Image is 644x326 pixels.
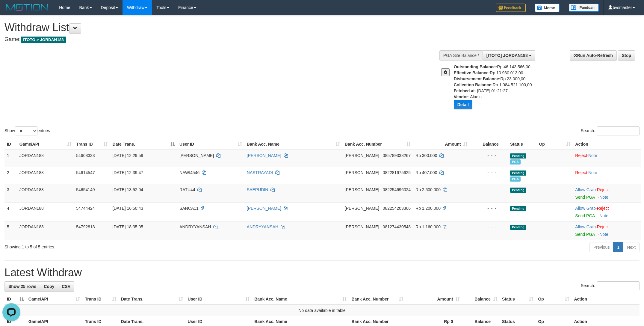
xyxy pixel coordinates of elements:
[623,242,640,252] a: Next
[575,232,595,237] a: Send PGA
[510,188,526,193] span: Pending
[4,294,26,305] th: ID: activate to sort column descending
[454,82,493,87] b: Collection Balance:
[345,170,379,175] span: [PERSON_NAME]
[575,224,595,229] a: Allow Grab
[4,22,423,34] h1: Withdraw List
[179,170,199,175] span: NAWI4546
[76,153,95,158] span: 54608333
[581,281,640,290] label: Search:
[569,4,599,12] img: panduan.png
[575,195,595,200] a: Send PGA
[113,170,143,175] span: [DATE] 12:39:47
[573,150,641,167] td: ·
[244,139,342,150] th: Bank Acc. Name: activate to sort column ascending
[26,294,83,305] th: Game/API: activate to sort column ascending
[119,294,185,305] th: Date Trans.: activate to sort column ascending
[179,153,214,158] span: [PERSON_NAME]
[4,184,17,203] td: 3
[500,294,536,305] th: Status: activate to sort column ascending
[4,305,640,316] td: No data available in table
[581,126,640,135] label: Search:
[472,205,505,211] div: - - -
[415,206,441,211] span: Rp 1.200.000
[588,153,597,158] a: Note
[454,88,475,93] b: Fetched at
[536,139,573,150] th: Op: activate to sort column ascending
[82,294,118,305] th: Trans ID: activate to sort column ascending
[40,281,58,292] a: Copy
[510,225,526,230] span: Pending
[4,3,50,12] img: MOTION_logo.png
[510,170,526,176] span: Pending
[185,294,252,305] th: User ID: activate to sort column ascending
[510,153,526,159] span: Pending
[383,187,411,192] span: Copy 082254696024 to clipboard
[383,206,411,211] span: Copy 082254203366 to clipboard
[21,37,66,43] span: ITOTO > JORDAN188
[4,37,423,43] h4: Game:
[483,50,535,61] button: [ITOTO] JORDAN188
[454,64,497,69] b: Outstanding Balance:
[454,64,538,114] div: Rp 46.143.566,00 Rp 10.930.013,00 Rp 23.000,00 Rp 1.084.521.100,00 : [DATE] 01:21:27 : Aladin
[415,153,437,158] span: Rp 300.000
[573,221,641,240] td: ·
[599,195,608,200] a: Note
[589,242,613,252] a: Previous
[573,184,641,203] td: ·
[179,224,211,229] span: ANDRYYANSAH
[345,206,379,211] span: [PERSON_NAME]
[415,224,441,229] span: Rp 1.160.000
[510,159,521,164] span: Marked by bvscs1
[575,206,595,211] a: Allow Grab
[510,206,526,211] span: Pending
[575,170,587,175] a: Reject
[472,187,505,193] div: - - -
[597,206,609,211] a: Reject
[383,224,411,229] span: Copy 081274430548 to clipboard
[4,281,40,292] a: Show 25 rows
[4,267,640,279] h1: Latest Withdraw
[575,153,587,158] a: Reject
[17,150,74,167] td: JORDAN188
[252,294,349,305] th: Bank Acc. Name: activate to sort column ascending
[2,2,20,20] button: Open LiveChat chat widget
[536,294,572,305] th: Op: activate to sort column ascending
[599,213,608,218] a: Note
[74,139,110,150] th: Trans ID: activate to sort column ascending
[345,224,379,229] span: [PERSON_NAME]
[17,184,74,203] td: JORDAN188
[113,153,143,158] span: [DATE] 12:29:59
[4,139,17,150] th: ID
[58,281,74,292] a: CSV
[345,153,379,158] span: [PERSON_NAME]
[597,224,609,229] a: Reject
[17,221,74,240] td: JORDAN188
[508,139,537,150] th: Status
[588,170,597,175] a: Note
[573,203,641,221] td: ·
[454,94,468,99] b: Vendor
[113,224,143,229] span: [DATE] 18:35:05
[76,170,95,175] span: 54614547
[575,213,595,218] a: Send PGA
[76,224,95,229] span: 54792813
[599,232,608,237] a: Note
[486,53,528,58] span: [ITOTO] JORDAN188
[575,187,597,192] span: ·
[575,224,597,229] span: ·
[597,126,640,135] input: Search:
[535,4,560,12] img: Button%20Memo.svg
[345,187,379,192] span: [PERSON_NAME]
[4,221,17,240] td: 5
[573,139,641,150] th: Action
[439,50,483,61] div: PGA Site Balance /
[177,139,244,150] th: User ID: activate to sort column ascending
[8,284,36,289] span: Show 25 rows
[76,206,95,211] span: 54744424
[4,203,17,221] td: 4
[113,206,143,211] span: [DATE] 16:50:43
[496,4,526,12] img: Feedback.jpg
[247,170,273,175] a: NASTRAYADI
[44,284,54,289] span: Copy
